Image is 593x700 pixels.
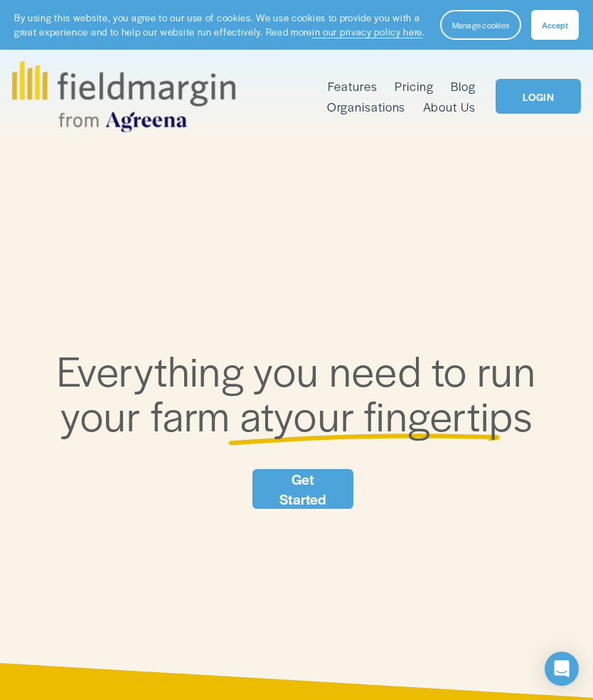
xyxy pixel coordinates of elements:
[440,10,521,40] button: Manage cookies
[423,97,476,117] a: About Us
[328,77,377,95] span: Features
[542,19,568,31] span: Accept
[312,25,422,38] a: in our privacy policy here
[451,76,476,97] a: Blog
[274,386,533,443] span: your fingertips
[395,76,434,97] a: Pricing
[252,469,353,509] a: Get Started
[327,97,406,117] a: Organisations
[531,10,579,40] button: Accept
[328,76,377,97] a: folder dropdown
[12,61,235,132] img: fieldmargin.com
[57,341,545,443] span: Everything you need to run your farm at
[452,19,509,31] span: Manage cookies
[496,79,581,114] a: LOGIN
[14,11,426,38] p: By using this website, you agree to our use of cookies. We use cookies to provide you with a grea...
[545,652,579,686] div: Open Intercom Messenger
